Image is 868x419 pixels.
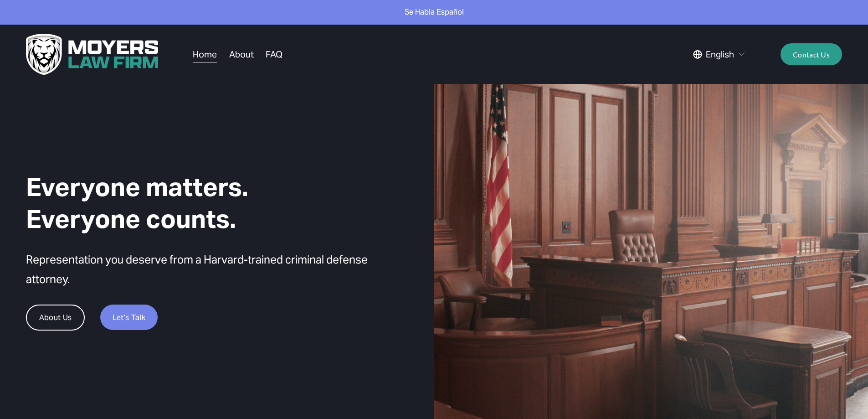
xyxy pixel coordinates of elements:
[26,34,158,75] img: Moyers Law Firm | Everyone Matters. Everyone Counts.
[100,305,158,330] a: Let’s Talk
[22,6,846,19] p: Se Habla Español
[26,305,85,331] a: About Us
[706,47,734,62] span: English
[26,250,408,289] p: Representation you deserve from a Harvard-trained criminal defense attorney.
[193,46,217,63] a: Home
[266,46,282,63] a: FAQ
[781,43,842,65] a: Contact Us
[693,46,746,63] div: language picker
[229,46,254,63] a: About
[26,171,408,235] h1: Everyone matters. Everyone counts.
